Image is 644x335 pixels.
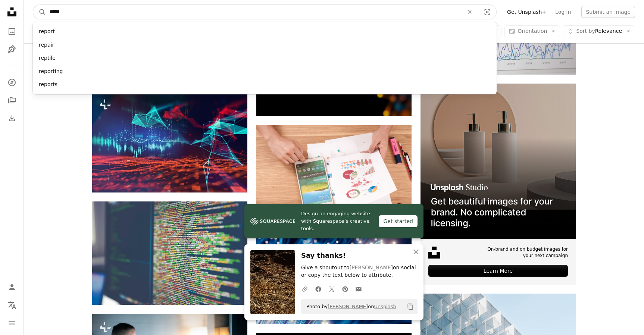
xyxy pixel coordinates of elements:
[404,300,417,313] button: Copy to clipboard
[250,216,295,227] img: file-1606177908946-d1eed1cbe4f5image
[312,281,325,296] a: Share on Facebook
[328,304,368,309] a: [PERSON_NAME]
[4,4,19,21] a: Home — Unsplash
[576,28,622,35] span: Relevance
[301,250,418,261] h3: Say thanks!
[4,280,19,295] a: Log in / Sign up
[33,65,497,78] div: reporting
[301,210,373,232] span: Design an engaging website with Squarespace’s creative tools.
[301,264,418,279] p: Give a shoutout to on social or copy the text below to attribute.
[4,75,19,90] a: Explore
[4,42,19,57] a: Illustrations
[503,6,551,18] a: Get Unsplash+
[92,91,247,192] img: defocus dots and lines connection on abstract technology background.
[421,84,576,285] a: On-brand and on budget images for your next campaignLearn More
[244,204,423,238] a: Design an engaging website with Squarespace’s creative tools.Get started
[303,301,396,313] span: Photo by on
[350,264,393,270] a: [PERSON_NAME]
[563,25,635,37] button: Sort byRelevance
[428,247,440,259] img: file-1631678316303-ed18b8b5cb9cimage
[325,281,338,296] a: Share on Twitter
[581,6,635,18] button: Submit an image
[33,38,497,52] div: repair
[482,246,568,259] span: On-brand and on budget images for your next campaign
[92,250,247,256] a: Colorful software or web code on a computer monitor
[551,6,575,18] a: Log in
[33,4,497,19] form: Find visuals sitewide
[4,24,19,39] a: Photos
[4,93,19,108] a: Collections
[4,298,19,313] button: Language
[33,5,46,19] button: Search Unsplash
[4,316,19,331] button: Menu
[33,78,497,91] div: reports
[518,28,547,34] span: Orientation
[462,5,478,19] button: Clear
[478,5,496,19] button: Visual search
[256,125,412,228] img: person holding white Samsung Galaxy Tab
[428,265,568,277] div: Learn More
[379,215,418,227] div: Get started
[338,281,352,296] a: Share on Pinterest
[33,51,497,65] div: reptile
[4,111,19,126] a: Download History
[256,173,412,179] a: person holding white Samsung Galaxy Tab
[92,201,247,305] img: Colorful software or web code on a computer monitor
[352,281,365,296] a: Share over email
[374,304,396,309] a: Unsplash
[92,138,247,145] a: defocus dots and lines connection on abstract technology background.
[576,28,595,34] span: Sort by
[33,25,497,38] div: report
[504,25,560,37] button: Orientation
[421,84,576,239] img: file-1715714113747-b8b0561c490eimage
